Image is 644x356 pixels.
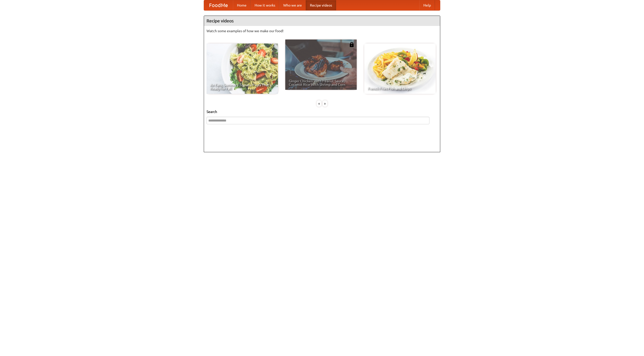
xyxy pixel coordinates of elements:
[349,42,354,47] img: 483408.png
[207,109,437,114] h5: Search
[204,16,440,26] h4: Recipe videos
[368,87,432,90] span: French Fries Fish and Chips
[204,0,233,10] a: FoodMe
[233,0,251,10] a: Home
[207,44,278,94] a: An Easy, Summery Tomato Pasta That's Ready for Fall
[279,0,306,10] a: Who we are
[419,0,435,10] a: Help
[207,28,437,33] p: Watch some examples of how we make our food!
[210,83,274,90] span: An Easy, Summery Tomato Pasta That's Ready for Fall
[364,44,436,94] a: French Fries Fish and Chips
[306,0,336,10] a: Recipe videos
[323,100,327,107] div: »
[317,100,321,107] div: «
[251,0,279,10] a: How it works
